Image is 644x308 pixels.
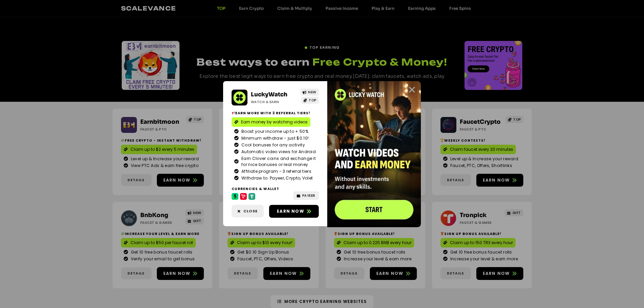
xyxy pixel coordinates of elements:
[241,119,308,125] span: Earn money by watching videos
[309,98,316,103] span: TOP
[277,208,304,214] span: Earn now
[240,175,313,181] span: Withdraw to: Payeer, Crypto, Volet
[240,135,309,141] span: Minimum withdraw - just $0.10!
[243,208,258,214] span: Close
[293,191,319,200] a: PAYEER
[240,128,308,135] span: Boost your income up to + 50%
[240,168,311,174] span: Affiliate program - 3 referral tiers
[269,205,319,218] a: Earn now
[301,97,319,104] a: TOP
[240,149,316,155] span: Automatic video views for Android
[232,111,319,116] h2: Earn more with 3 referral Tiers!
[240,142,305,148] span: Cool bonuses for any activity
[408,86,416,94] a: Close
[232,186,319,191] h2: Currencies & Wallet
[251,91,287,98] a: LuckyWatch
[232,117,310,127] a: Earn money by watching videos
[251,99,295,104] h2: Watch & Earn
[302,193,315,198] span: PAYEER
[232,205,264,217] a: Close
[240,156,316,168] span: Earn Clover coins and exchange it for nice bonuses or real money
[308,90,316,95] span: NEW
[232,111,235,115] img: 📢
[300,89,319,96] a: NEW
